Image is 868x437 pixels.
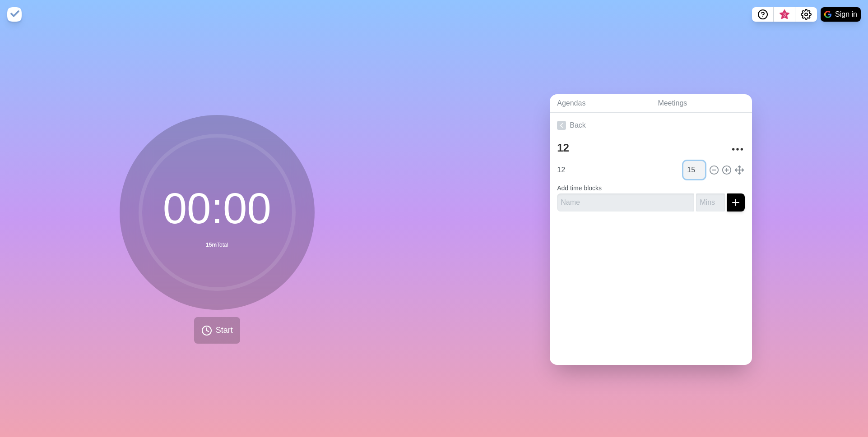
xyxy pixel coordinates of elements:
a: Back [550,113,752,138]
a: Agendas [550,94,650,113]
button: Start [194,317,240,344]
label: Add time blocks [557,184,602,192]
button: What’s new [774,7,795,22]
button: Help [752,7,774,22]
input: Name [553,161,682,179]
span: 3 [781,11,788,18]
a: Meetings [650,94,752,113]
input: Mins [696,193,725,212]
span: Start [216,324,233,336]
button: Sign in [821,7,861,22]
input: Name [557,193,694,212]
button: Settings [795,7,817,22]
button: More [729,140,747,158]
img: google logo [824,11,831,18]
input: Mins [683,161,705,179]
img: timeblocks logo [7,7,22,22]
